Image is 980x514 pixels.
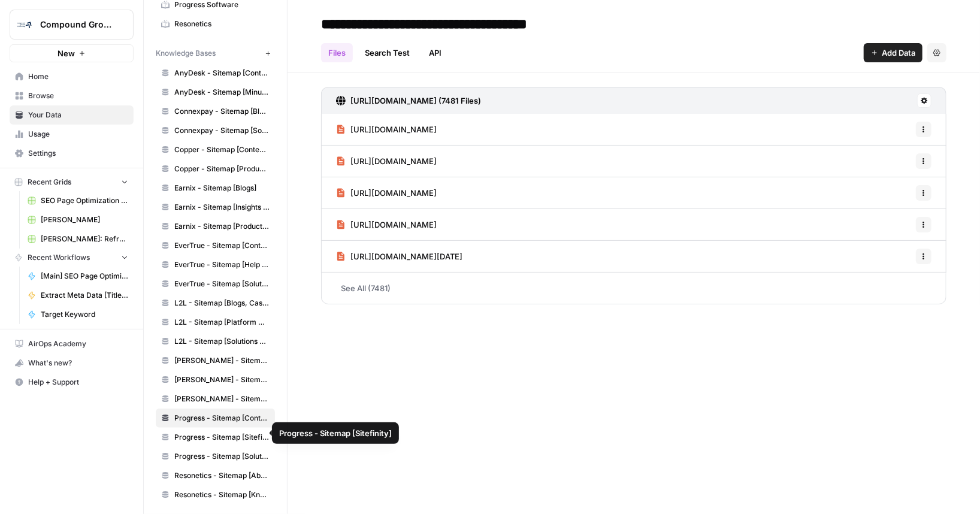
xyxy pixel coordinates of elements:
a: [PERSON_NAME] - Sitemap [Blog] [156,351,275,370]
a: Earnix - Sitemap [Insights Center - Brochures, Webinars, Videos, Infographics, Case Studies] [156,198,275,217]
a: Resonetics [156,14,275,34]
span: New [58,47,75,59]
a: [URL][DOMAIN_NAME] [336,209,437,240]
span: Compound Growth [40,19,113,31]
span: Connexpay - Sitemap [Blogs & Whitepapers] [174,106,270,117]
span: [PERSON_NAME] - Sitemap [Marketing Site] [174,394,270,404]
a: Connexpay - Sitemap [Solutions] [156,121,275,140]
span: [URL][DOMAIN_NAME] [350,219,437,231]
a: [URL][DOMAIN_NAME] [336,114,437,145]
a: Progress - Sitemap [Sitefinity] [156,428,275,447]
span: L2L - Sitemap [Solutions Overview] [174,336,270,347]
button: Recent Workflows [10,249,134,267]
a: Settings [10,144,134,163]
a: [URL][DOMAIN_NAME] [336,177,437,208]
a: [PERSON_NAME] [22,210,134,229]
a: AirOps Academy [10,334,134,353]
span: Target Keyword [41,309,128,320]
a: Resonetics - Sitemap [Knowledge Center Content] [156,485,275,504]
a: L2L - Sitemap [Solutions Overview] [156,332,275,351]
a: Copper - Sitemap [Content: Blogs, Guides, etc.] [156,140,275,159]
span: AirOps Academy [28,338,128,349]
span: Resonetics [174,19,270,29]
div: Progress - Sitemap [Sitefinity] [279,427,392,439]
span: [PERSON_NAME]: Refresh Existing Content [41,234,128,244]
a: Progress - Sitemap [Content Resources] [156,409,275,428]
span: Browse [28,90,128,101]
span: [URL][DOMAIN_NAME] [350,187,437,199]
a: [PERSON_NAME]: Refresh Existing Content [22,229,134,249]
a: Search Test [358,43,417,62]
a: L2L - Sitemap [Platform Overview] [156,313,275,332]
button: Add Data [864,43,922,62]
a: Usage [10,125,134,144]
span: Progress - Sitemap [Solutions] [174,451,270,462]
span: Extract Meta Data [Title, Meta & H1] [41,290,128,301]
span: [PERSON_NAME] - Sitemap [Blog] [174,355,270,366]
a: Extract Meta Data [Title, Meta & H1] [22,286,134,305]
span: Resonetics - Sitemap [About] [174,470,270,481]
span: [PERSON_NAME] [41,214,128,225]
button: Workspace: Compound Growth [10,10,134,40]
span: [PERSON_NAME] - Sitemap [Learn] [174,374,270,385]
span: Help + Support [28,377,128,388]
a: [URL][DOMAIN_NAME] (7481 Files) [336,87,481,114]
span: Settings [28,148,128,159]
span: Progress - Sitemap [Content Resources] [174,413,270,424]
span: Earnix - Sitemap [Insights Center - Brochures, Webinars, Videos, Infographics, Case Studies] [174,202,270,213]
span: [URL][DOMAIN_NAME][DATE] [350,250,462,262]
button: New [10,44,134,62]
span: AnyDesk - Sitemap [Content Resources] [174,68,270,78]
span: EverTrue - Sitemap [Solutions] [174,279,270,289]
a: Progress - Sitemap [Solutions] [156,447,275,466]
span: Recent Workflows [28,252,90,263]
a: Target Keyword [22,305,134,324]
span: Earnix - Sitemap [Blogs] [174,183,270,193]
a: Browse [10,86,134,105]
a: Resonetics - Sitemap [About] [156,466,275,485]
span: [URL][DOMAIN_NAME] [350,155,437,167]
span: Add Data [882,47,915,59]
a: Earnix - Sitemap [Blogs] [156,179,275,198]
a: AnyDesk - Sitemap [Content Resources] [156,64,275,83]
span: L2L - Sitemap [Blogs, Case Studies, eBooks] [174,298,270,309]
a: Earnix - Sitemap [Products & Capabilities] [156,217,275,236]
span: Knowledge Bases [156,48,216,59]
a: EverTrue - Sitemap [Content via /learn] [156,236,275,255]
a: [URL][DOMAIN_NAME] [336,146,437,177]
a: Connexpay - Sitemap [Blogs & Whitepapers] [156,102,275,121]
span: Your Data [28,110,128,120]
span: [URL][DOMAIN_NAME] [350,123,437,135]
span: Copper - Sitemap [Product Features] [174,164,270,174]
img: Compound Growth Logo [14,14,35,35]
a: EverTrue - Sitemap [Help Center for FAQs] [156,255,275,274]
span: SEO Page Optimization Deliverables [[PERSON_NAME]] [41,195,128,206]
span: Copper - Sitemap [Content: Blogs, Guides, etc.] [174,144,270,155]
a: SEO Page Optimization Deliverables [[PERSON_NAME]] [22,191,134,210]
span: Connexpay - Sitemap [Solutions] [174,125,270,136]
a: [PERSON_NAME] - Sitemap [Marketing Site] [156,389,275,409]
a: [Main] SEO Page Optimization [22,267,134,286]
button: What's new? [10,353,134,373]
h3: [URL][DOMAIN_NAME] (7481 Files) [350,95,481,107]
a: API [422,43,449,62]
button: Help + Support [10,373,134,392]
span: Resonetics - Sitemap [Knowledge Center Content] [174,489,270,500]
a: See All (7481) [321,273,946,304]
span: Recent Grids [28,177,71,188]
span: Usage [28,129,128,140]
span: EverTrue - Sitemap [Help Center for FAQs] [174,259,270,270]
a: Home [10,67,134,86]
button: Recent Grids [10,173,134,191]
span: [Main] SEO Page Optimization [41,271,128,282]
a: Your Data [10,105,134,125]
a: AnyDesk - Sitemap [Minus Content Resources] [156,83,275,102]
a: [URL][DOMAIN_NAME][DATE] [336,241,462,272]
a: Files [321,43,353,62]
a: EverTrue - Sitemap [Solutions] [156,274,275,294]
a: [PERSON_NAME] - Sitemap [Learn] [156,370,275,389]
span: Progress - Sitemap [Sitefinity] [174,432,270,443]
span: L2L - Sitemap [Platform Overview] [174,317,270,328]
span: Home [28,71,128,82]
div: What's new? [10,354,133,372]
